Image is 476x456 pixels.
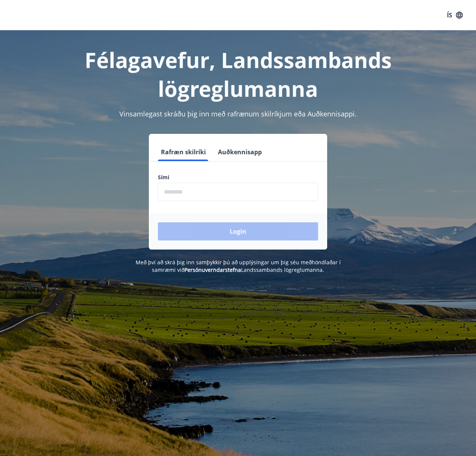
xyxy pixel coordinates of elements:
[136,259,341,273] span: Með því að skrá þig inn samþykkir þú að upplýsingar um þig séu meðhöndlaðar í samræmi við Landssa...
[158,174,318,181] label: Sími
[184,266,241,273] a: Persónuverndarstefna
[215,143,265,161] button: Auðkennisapp
[443,8,467,22] button: ÍS
[119,109,357,118] span: Vinsamlegast skráðu þig inn með rafrænum skilríkjum eða Auðkennisappi.
[9,45,467,103] h1: Félagavefur, Landssambands lögreglumanna
[158,143,209,161] button: Rafræn skilríki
